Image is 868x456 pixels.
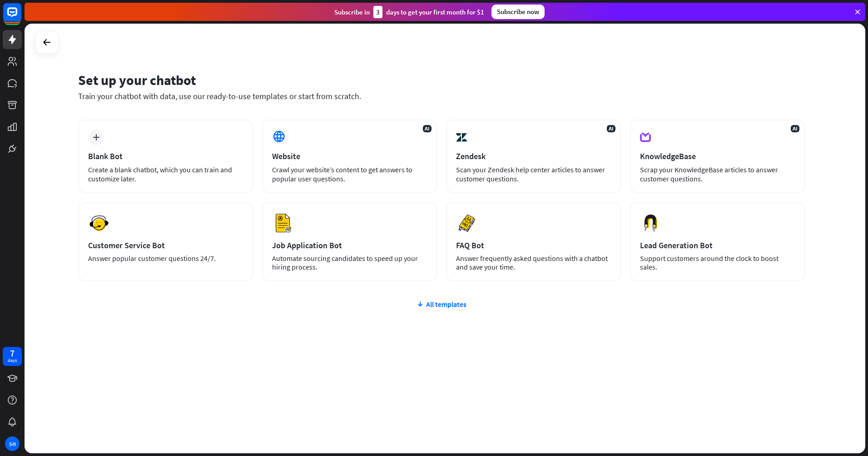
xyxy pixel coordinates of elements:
div: 7 [10,349,15,357]
div: Subscribe now [491,5,545,19]
div: days [8,357,17,364]
a: 7 days [3,347,22,366]
div: SH [5,436,20,451]
div: 3 [373,6,382,18]
div: Subscribe in days to get your first month for $1 [334,6,484,18]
